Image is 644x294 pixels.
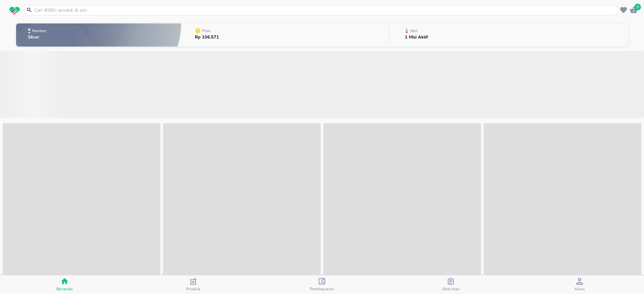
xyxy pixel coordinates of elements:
[258,275,386,294] button: Pembayaran
[629,5,639,15] button: 9
[389,22,628,48] button: Misi1 Misi Aktif
[56,286,73,292] span: Beranda
[32,29,46,33] p: Member
[129,275,258,294] button: Produk
[9,7,20,15] img: logo_swiperx_s.bd005f3b.svg
[310,286,334,292] span: Pembayaran
[34,7,617,14] input: Cari 4000+ produk di sini
[28,35,48,40] p: Silver
[181,22,389,48] button: PoinRp 106.571
[574,286,585,292] span: Akun
[202,29,211,33] p: Poin
[16,22,181,48] button: MemberSilver
[410,29,418,33] p: Misi
[405,35,428,40] p: 1 Misi Aktif
[195,35,219,40] p: Rp 106.571
[186,286,201,292] span: Produk
[634,4,641,10] span: 9
[386,275,515,294] button: Aktivitas
[442,286,460,292] span: Aktivitas
[515,275,644,294] button: Akun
